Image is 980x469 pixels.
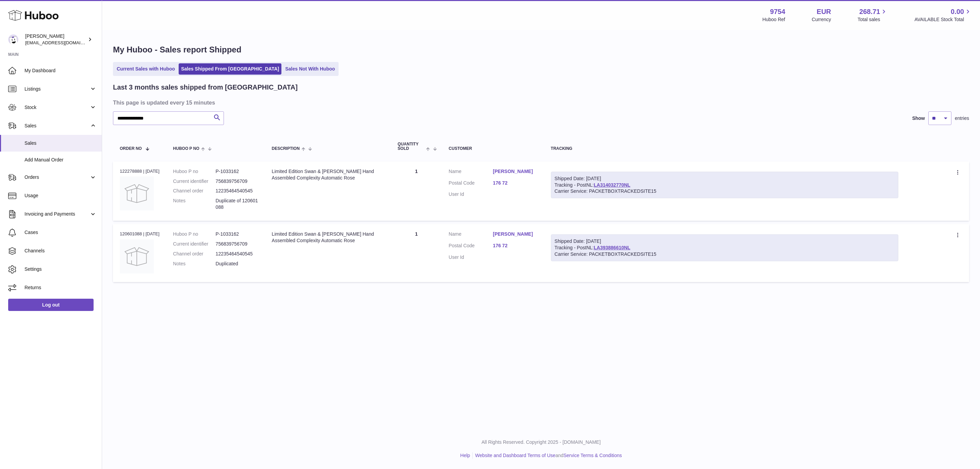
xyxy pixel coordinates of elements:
span: Sales [24,140,97,146]
span: My Dashboard [24,67,97,74]
div: Currency [812,16,831,23]
dd: 12235464540545 [216,251,258,257]
h2: Last 3 months sales shipped from [GEOGRAPHIC_DATA] [113,83,298,92]
dt: Postal Code [449,180,493,188]
div: [PERSON_NAME] [25,33,86,46]
span: Usage [24,192,97,199]
span: Add Manual Order [24,157,97,163]
span: Invoicing and Payments [24,211,89,217]
a: LA314032770NL [594,182,630,188]
div: Shipped Date: [DATE] [555,238,895,245]
span: Huboo P no [173,146,199,151]
div: Tracking - PostNL: [551,172,898,199]
a: Sales Not With Huboo [283,63,337,75]
span: Sales [24,123,89,129]
span: [EMAIL_ADDRESS][DOMAIN_NAME] [25,40,100,45]
dt: Name [449,231,493,239]
a: 0.00 AVAILABLE Stock Total [914,7,972,23]
dd: P-1033162 [216,231,258,237]
a: Service Terms & Conditions [563,453,622,458]
dt: Name [449,168,493,176]
span: Description [272,146,300,151]
span: Cases [24,229,97,236]
dt: Huboo P no [173,231,216,237]
span: Orders [24,174,89,181]
label: Show [912,115,925,122]
div: Shipped Date: [DATE] [555,175,895,182]
li: and [473,452,622,459]
dt: Huboo P no [173,168,216,175]
dd: P-1033162 [216,168,258,175]
dt: Notes [173,261,216,267]
span: Settings [24,266,97,272]
div: Tracking [551,146,898,151]
a: Help [460,453,470,458]
div: 122278888 | [DATE] [120,168,160,174]
a: [PERSON_NAME] [493,231,537,237]
span: Quantity Sold [398,142,425,151]
h3: This page is updated every 15 minutes [113,99,967,106]
span: Order No [120,146,142,151]
a: Log out [8,299,94,311]
a: 176 72 [493,243,537,249]
strong: EUR [817,7,831,16]
div: Carrier Service: PACKETBOXTRACKEDSITE15 [555,251,895,257]
dt: Channel order [173,188,216,194]
div: Customer [449,146,537,151]
p: Duplicated [216,261,258,267]
img: info@fieldsluxury.london [8,34,18,45]
span: Stock [24,104,89,111]
img: no-photo.jpg [120,239,154,273]
h1: My Huboo - Sales report Shipped [113,44,969,55]
dd: 756839756709 [216,178,258,185]
div: 120601088 | [DATE] [120,231,160,237]
div: Limited Edition Swan & [PERSON_NAME] Hand Assembled Complexity Automatic Rose [272,168,384,181]
div: Tracking - PostNL: [551,234,898,261]
span: 0.00 [951,7,964,16]
dt: Current identifier [173,241,216,247]
a: 176 72 [493,180,537,186]
div: Huboo Ref [763,16,785,23]
dt: Current identifier [173,178,216,185]
dd: 756839756709 [216,241,258,247]
span: AVAILABLE Stock Total [914,16,972,23]
span: 268.71 [859,7,880,16]
a: Sales Shipped From [GEOGRAPHIC_DATA] [179,63,281,75]
span: entries [955,115,969,122]
dt: Notes [173,198,216,210]
a: Website and Dashboard Terms of Use [475,453,555,458]
a: 268.71 Total sales [857,7,888,23]
a: [PERSON_NAME] [493,168,537,175]
td: 1 [391,224,442,282]
p: Duplicate of 120601088 [216,198,258,210]
a: LA393886610NL [594,245,630,250]
dt: Channel order [173,251,216,257]
dt: Postal Code [449,243,493,251]
span: Listings [24,86,89,92]
div: Limited Edition Swan & [PERSON_NAME] Hand Assembled Complexity Automatic Rose [272,231,384,244]
a: Current Sales with Huboo [114,63,177,75]
span: Channels [24,248,97,254]
dd: 12235464540545 [216,188,258,194]
div: Carrier Service: PACKETBOXTRACKEDSITE15 [555,188,895,194]
p: All Rights Reserved. Copyright 2025 - [DOMAIN_NAME] [108,439,975,445]
dt: User Id [449,191,493,198]
strong: 9754 [770,7,785,16]
img: no-photo.jpg [120,176,154,210]
span: Total sales [857,16,888,23]
span: Returns [24,284,97,291]
td: 1 [391,161,442,221]
dt: User Id [449,254,493,261]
